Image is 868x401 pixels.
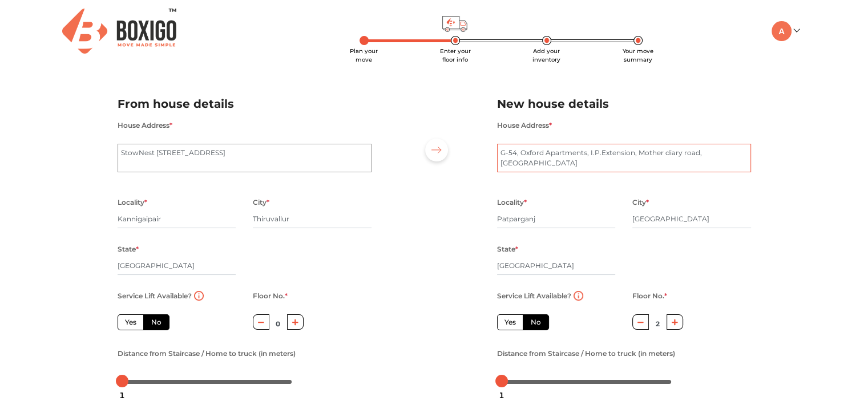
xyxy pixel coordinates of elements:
[532,47,560,63] span: Add your inventory
[118,242,139,257] label: State
[632,195,649,210] label: City
[118,118,172,133] label: House Address
[497,118,552,133] label: House Address
[118,314,144,330] label: Yes
[143,314,169,330] label: No
[62,9,176,54] img: Boxigo
[497,95,751,114] h2: New house details
[497,289,571,303] label: Service Lift Available?
[497,195,527,210] label: Locality
[118,195,147,210] label: Locality
[497,144,751,172] textarea: G-54, Oxford Apartments, I.P.Extension, Mother diary road, [GEOGRAPHIC_DATA]
[623,47,653,63] span: Your move summary
[118,289,192,303] label: Service Lift Available?
[350,47,378,63] span: Plan your move
[497,242,518,257] label: State
[497,314,523,330] label: Yes
[632,289,667,303] label: Floor No.
[253,195,269,210] label: City
[118,95,372,114] h2: From house details
[497,346,675,361] label: Distance from Staircase / Home to truck (in meters)
[118,144,372,172] textarea: StowNest [STREET_ADDRESS]
[118,346,296,361] label: Distance from Staircase / Home to truck (in meters)
[523,314,549,330] label: No
[440,47,471,63] span: Enter your floor info
[253,289,288,303] label: Floor No.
